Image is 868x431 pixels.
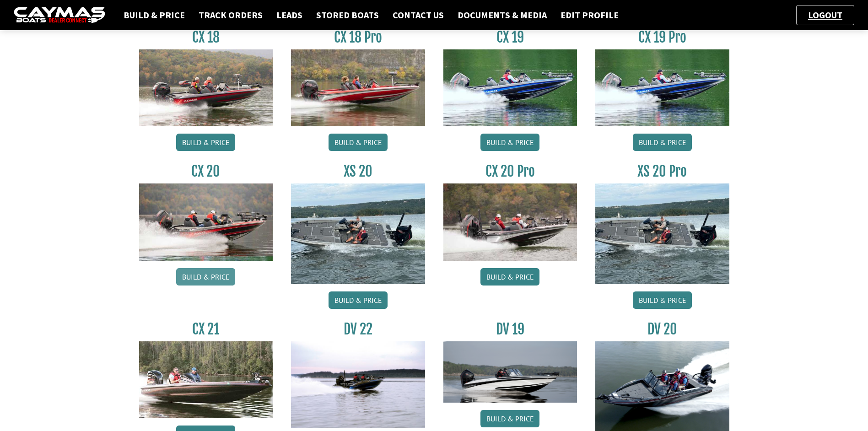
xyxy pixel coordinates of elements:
a: Build & Price [480,268,539,286]
a: Build & Price [176,268,235,286]
a: Documents & Media [453,9,551,21]
h3: CX 20 [139,163,273,180]
img: XS_20_resized.jpg [291,183,425,284]
img: CX-18S_thumbnail.jpg [139,49,273,126]
h3: XS 20 [291,163,425,180]
a: Stored Boats [312,9,383,21]
a: Build & Price [633,291,692,309]
h3: CX 20 Pro [443,163,577,180]
img: CX-18SS_thumbnail.jpg [291,49,425,126]
a: Contact Us [388,9,448,21]
img: CX19_thumbnail.jpg [443,49,577,126]
a: Build & Price [329,291,388,309]
a: Logout [803,9,847,21]
img: DV22_original_motor_cropped_for_caymas_connect.jpg [291,341,425,428]
a: Track Orders [194,9,267,21]
img: XS_20_resized.jpg [595,183,729,284]
h3: CX 18 Pro [291,29,425,46]
a: Build & Price [480,134,539,151]
a: Build & Price [329,134,388,151]
img: caymas-dealer-connect-2ed40d3bc7270c1d8d7ffb4b79bf05adc795679939227970def78ec6f6c03838.gif [14,7,105,24]
h3: CX 19 [443,29,577,46]
img: CX21_thumb.jpg [139,341,273,418]
img: CX19_thumbnail.jpg [595,49,729,126]
a: Build & Price [480,410,539,427]
a: Edit Profile [556,9,623,21]
h3: CX 18 [139,29,273,46]
h3: CX 21 [139,321,273,338]
h3: XS 20 Pro [595,163,729,180]
a: Leads [272,9,307,21]
h3: DV 22 [291,321,425,338]
h3: DV 20 [595,321,729,338]
a: Build & Price [633,134,692,151]
a: Build & Price [176,134,235,151]
h3: DV 19 [443,321,577,338]
img: CX-20Pro_thumbnail.jpg [443,183,577,260]
a: Build & Price [119,9,189,21]
img: dv-19-ban_from_website_for_caymas_connect.png [443,341,577,403]
img: CX-20_thumbnail.jpg [139,183,273,260]
h3: CX 19 Pro [595,29,729,46]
